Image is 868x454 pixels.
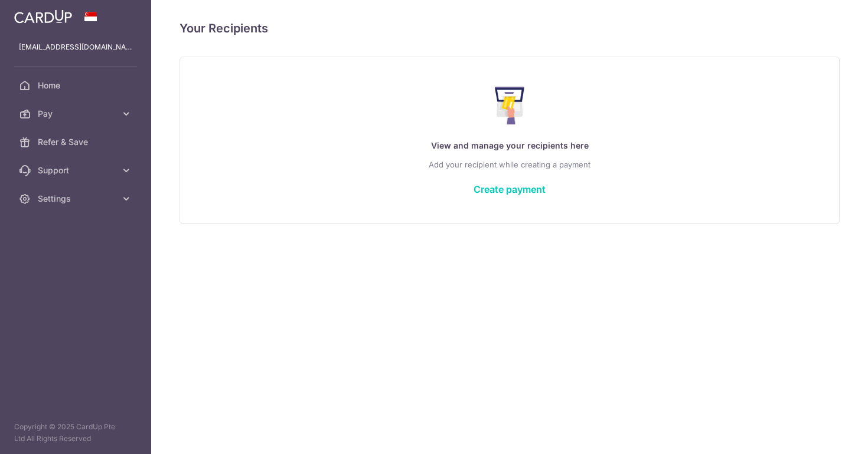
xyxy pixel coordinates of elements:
[38,108,116,120] span: Pay
[38,80,116,91] span: Home
[204,139,815,153] p: View and manage your recipients here
[474,183,546,195] a: Create payment
[204,157,815,172] p: Add your recipient while creating a payment
[38,193,116,205] span: Settings
[19,41,132,53] p: [EMAIL_ADDRESS][DOMAIN_NAME]
[180,19,840,38] h4: Your Recipients
[14,9,72,24] img: CardUp
[38,165,116,176] span: Support
[38,136,116,148] span: Refer & Save
[495,87,525,124] img: Make Payment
